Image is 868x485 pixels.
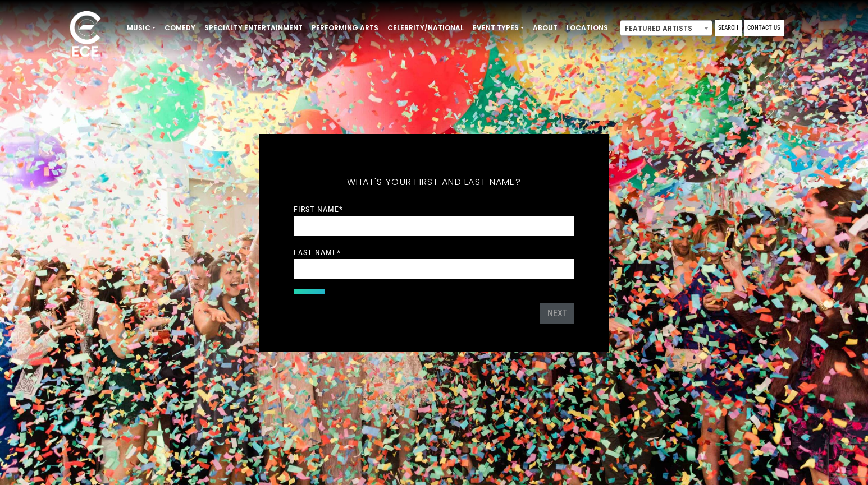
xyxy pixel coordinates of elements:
[160,19,200,38] a: Comedy
[620,20,712,36] span: Featured Artists
[744,20,784,36] a: Contact Us
[715,20,742,36] a: Search
[468,19,528,38] a: Event Types
[294,204,343,214] label: First Name
[200,19,307,38] a: Specialty Entertainment
[562,19,613,38] a: Locations
[122,19,160,38] a: Music
[307,19,383,38] a: Performing Arts
[620,21,712,36] span: Featured Artists
[294,162,574,202] h5: What's your first and last name?
[528,19,562,38] a: About
[383,19,468,38] a: Celebrity/National
[294,247,341,257] label: Last Name
[57,8,113,62] img: ece_new_logo_whitev2-1.png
